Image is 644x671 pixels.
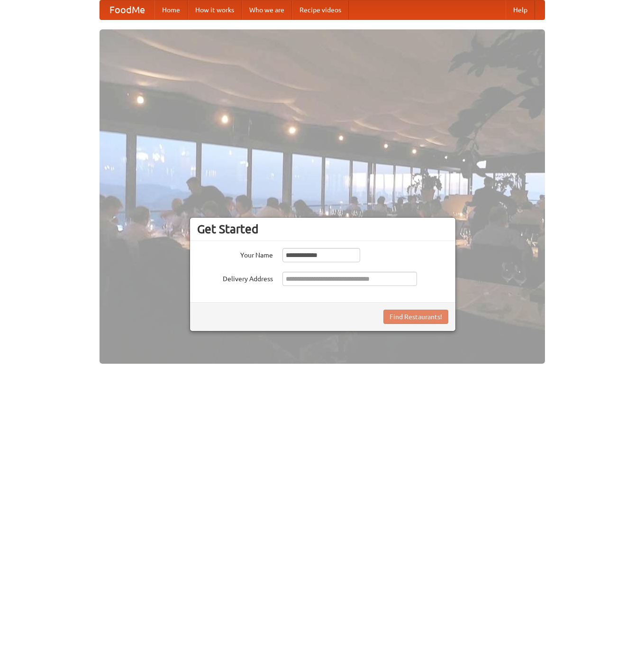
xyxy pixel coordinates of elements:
[197,248,273,260] label: Your Name
[100,0,154,19] a: FoodMe
[506,0,535,19] a: Help
[197,272,273,284] label: Delivery Address
[292,0,349,19] a: Recipe videos
[197,222,448,236] h3: Get Started
[383,310,448,324] button: Find Restaurants!
[242,0,292,19] a: Who we are
[154,0,188,19] a: Home
[188,0,242,19] a: How it works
